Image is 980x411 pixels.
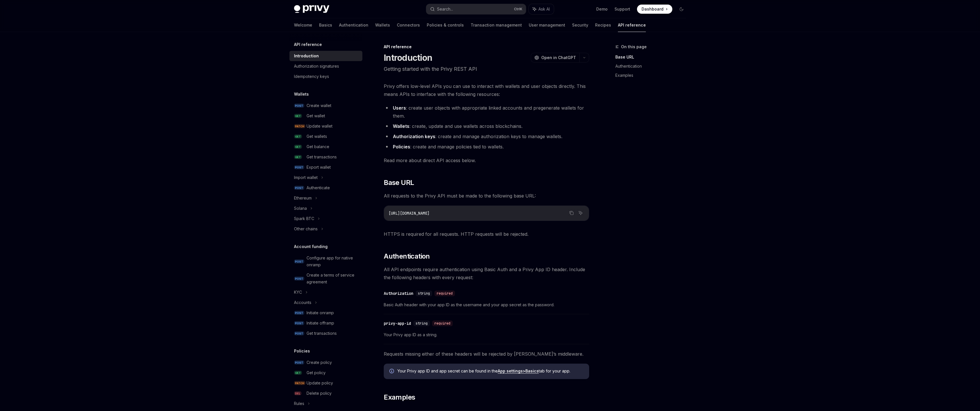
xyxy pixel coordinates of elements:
div: KYC [294,289,302,296]
span: Basic Auth header with your app ID as the username and your app secret as the password. [384,301,589,308]
a: PATCHUpdate wallet [289,121,362,131]
a: Security [572,18,588,32]
span: POST [294,165,304,170]
div: Import wallet [294,174,318,181]
h5: Wallets [294,91,309,98]
span: POST [294,360,304,365]
span: Ctrl K [514,7,522,11]
div: required [434,291,455,296]
a: DELDelete policy [289,388,362,398]
a: Dashboard [637,5,672,14]
h5: API reference [294,41,322,48]
button: Ask AI [577,209,584,217]
div: Export wallet [307,164,331,171]
li: : create user objects with appropriate linked accounts and pregenerate wallets for them. [384,104,589,120]
a: Wallets [375,18,390,32]
a: POSTCreate wallet [289,100,362,111]
a: Support [614,6,630,12]
a: User management [529,18,565,32]
div: Authorization [384,291,413,296]
div: Update policy [307,380,333,386]
a: Recipes [595,18,611,32]
span: POST [294,259,304,264]
a: GETGet wallet [289,111,362,121]
button: Open in ChatGPT [531,53,579,63]
span: POST [294,277,304,281]
span: Examples [384,393,415,402]
a: Welcome [294,18,312,32]
div: Configure app for native onramp [307,255,359,268]
div: Create wallet [307,102,331,109]
div: Other chains [294,225,318,232]
div: required [432,321,453,326]
a: Authorization signatures [289,61,362,71]
div: Initiate onramp [307,309,334,316]
span: string [416,321,428,326]
a: Transaction management [471,18,522,32]
div: API reference [384,44,589,50]
span: Base URL [384,178,414,187]
div: Get policy [307,369,326,376]
a: API reference [618,18,646,32]
span: string [418,291,430,296]
span: POST [294,311,304,315]
div: Idempotency keys [294,73,329,80]
span: On this page [621,43,647,50]
h5: Policies [294,348,310,354]
a: Base URL [615,53,691,62]
strong: Authorization keys [393,134,435,139]
span: HTTPS is required for all requests. HTTP requests will be rejected. [384,230,589,238]
a: GETGet transactions [289,152,362,162]
span: [URL][DOMAIN_NAME] [389,211,430,216]
a: POSTConfigure app for native onramp [289,253,362,270]
div: Spark BTC [294,215,314,222]
a: Basics [319,18,332,32]
a: POSTInitiate offramp [289,318,362,328]
button: Search...CtrlK [426,4,526,14]
div: Rules [294,400,304,407]
a: POSTCreate a terms of service agreement [289,270,362,287]
span: POST [294,321,304,325]
div: Accounts [294,299,311,306]
a: Connectors [397,18,420,32]
strong: Basics [525,368,539,373]
div: Authorization signatures [294,63,339,70]
span: Dashboard [642,6,663,12]
span: Read more about direct API access below. [384,156,589,164]
button: Ask AI [529,4,554,14]
svg: Info [389,369,395,374]
span: POST [294,104,304,108]
span: Requests missing either of these headers will be rejected by [PERSON_NAME]’s middleware. [384,350,589,358]
span: Open in ChatGPT [541,55,576,61]
div: privy-app-id [384,321,411,326]
div: Ethereum [294,195,312,202]
span: Privy offers low-level APIs you can use to interact with wallets and user objects directly. This ... [384,82,589,98]
div: Get wallet [307,112,325,119]
a: POSTInitiate onramp [289,308,362,318]
a: PATCHUpdate policy [289,378,362,388]
strong: Policies [393,144,410,150]
div: Introduction [294,53,319,59]
a: Authentication [339,18,368,32]
a: Examples [615,71,691,80]
strong: Wallets [393,123,409,129]
span: All API endpoints require authentication using Basic Auth and a Privy App ID header. Include the ... [384,265,589,281]
a: Demo [596,6,608,12]
div: Solana [294,205,307,212]
strong: Users [393,105,406,111]
a: Authentication [615,62,691,71]
a: POSTExport wallet [289,162,362,172]
span: PATCH [294,124,305,128]
li: : create and manage policies tied to wallets. [384,143,589,151]
span: All requests to the Privy API must be made to the following base URL: [384,192,589,200]
span: Ask AI [538,6,550,12]
span: Authentication [384,252,430,261]
span: Your Privy app ID as a string. [384,331,589,338]
span: POST [294,331,304,336]
img: dark logo [294,5,329,13]
p: Getting started with the Privy REST API [384,65,589,73]
a: GETGet policy [289,368,362,378]
div: Create a terms of service agreement [307,272,359,285]
div: Get transactions [307,330,337,337]
h1: Introduction [384,53,432,63]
